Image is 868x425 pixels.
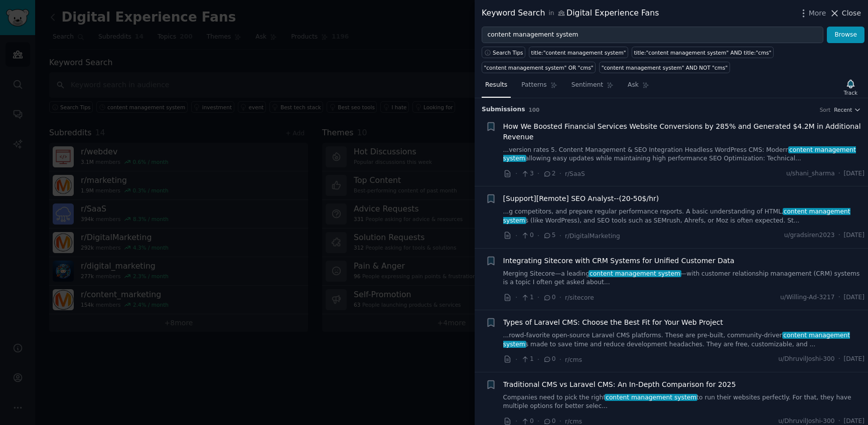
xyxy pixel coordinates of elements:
[531,49,626,56] div: title:"content management system"
[503,379,736,390] a: Traditional CMS vs Laravel CMS: An In-Depth Comparison for 2025
[548,9,554,18] span: in
[521,293,533,302] span: 1
[844,293,864,302] span: [DATE]
[628,81,639,90] span: Ask
[559,292,561,303] span: ·
[838,355,840,364] span: ·
[515,231,517,241] span: ·
[844,355,864,364] span: [DATE]
[543,231,555,240] span: 5
[503,146,856,162] span: content management system
[559,168,561,179] span: ·
[565,233,620,240] span: r/DigitalMarketing
[565,294,594,301] span: r/sitecore
[778,355,834,364] span: u/DhruvilJoshi-300
[529,47,628,58] a: title:"content management system"
[602,64,728,71] div: "content management system" AND NOT "cms"
[515,354,517,365] span: ·
[820,106,831,113] div: Sort
[632,47,774,58] a: title:"content management system" AND title:"cms"
[559,231,561,241] span: ·
[518,77,560,98] a: Patterns
[838,169,840,178] span: ·
[521,231,533,240] span: 0
[838,231,840,240] span: ·
[568,77,617,98] a: Sentiment
[503,207,865,225] a: ...g competitors, and prepare regular performance reports. A basic understanding of HTML,content ...
[565,418,582,425] span: r/cms
[482,105,525,114] span: Submission s
[844,231,864,240] span: [DATE]
[503,208,850,224] span: content management system
[503,256,735,266] a: Integrating Sitecore with CRM Systems for Unified Customer Data
[543,169,555,178] span: 2
[503,270,865,287] a: Merging Sitecore—a leadingcontent management system—with customer relationship management (CRM) s...
[515,168,517,179] span: ·
[503,146,865,163] a: ...version rates 5. Content Management & SEO Integration Headless WordPress CMS: Moderncontent ma...
[503,121,865,142] a: How We Boosted Financial Services Website Conversions by 285% and Generated $4.2M in Additional R...
[537,168,539,179] span: ·
[521,355,533,364] span: 1
[829,8,861,19] button: Close
[565,170,585,177] span: r/SaaS
[784,231,835,240] span: u/gradsiren2023
[571,81,603,90] span: Sentiment
[503,193,659,204] a: [Support][Remote] SEO Analyst--(20-50$/hr)
[844,169,864,178] span: [DATE]
[834,106,852,113] span: Recent
[840,77,861,98] button: Track
[515,292,517,303] span: ·
[786,169,835,178] span: u/shani_sharma
[844,89,857,96] div: Track
[537,292,539,303] span: ·
[543,355,555,364] span: 0
[503,393,865,411] a: Companies need to pick the rightcontent management systemto run their websites perfectly. For tha...
[599,62,730,73] a: "content management system" AND NOT "cms"
[838,293,840,302] span: ·
[624,77,653,98] a: Ask
[827,27,864,44] button: Browse
[537,231,539,241] span: ·
[537,354,539,365] span: ·
[589,270,681,277] span: content management system
[565,356,582,363] span: r/cms
[482,7,659,20] div: Keyword Search Digital Experience Fans
[485,81,507,90] span: Results
[503,332,850,348] span: content management system
[809,8,826,19] span: More
[798,8,826,19] button: More
[842,8,861,19] span: Close
[543,293,555,302] span: 0
[503,317,724,328] a: Types of Laravel CMS: Choose the Best Fit for Your Web Project
[529,107,540,113] span: 100
[521,169,533,178] span: 3
[484,64,594,71] div: "content management system" OR "cms"
[605,394,697,401] span: content management system
[503,331,865,349] a: ...rowd-favorite open-source Laravel CMS platforms. These are pre-built, community-drivencontent ...
[521,81,546,90] span: Patterns
[482,77,511,98] a: Results
[482,27,823,44] input: Try a keyword related to your business
[559,354,561,365] span: ·
[780,293,835,302] span: u/Willing-Ad-3217
[493,49,523,56] span: Search Tips
[482,62,596,73] a: "content management system" OR "cms"
[834,106,861,113] button: Recent
[634,49,771,56] div: title:"content management system" AND title:"cms"
[482,47,525,58] button: Search Tips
